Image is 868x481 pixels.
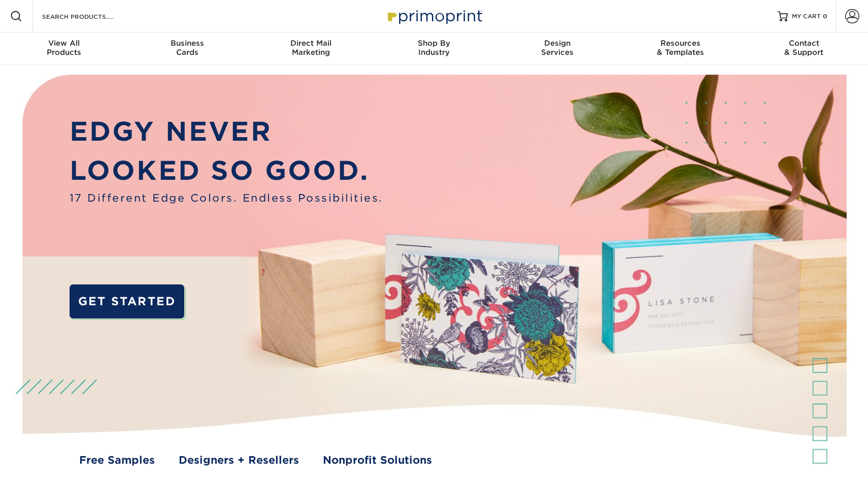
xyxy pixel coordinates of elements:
[373,33,496,65] a: Shop ByIndustry
[619,39,742,57] div: & Templates
[70,151,383,190] p: LOOKED SO GOOD.
[373,39,496,48] span: Shop By
[41,10,140,22] input: SEARCH PRODUCTS.....
[3,39,126,57] div: Products
[383,5,485,27] img: Primoprint
[126,33,249,65] a: BusinessCards
[126,39,249,57] div: Cards
[249,39,373,48] span: Direct Mail
[70,112,383,151] p: EDGY NEVER
[249,39,373,57] div: Marketing
[792,12,821,21] span: MY CART
[619,39,742,48] span: Resources
[823,13,827,20] span: 0
[126,39,249,48] span: Business
[249,33,373,65] a: Direct MailMarketing
[495,33,619,65] a: DesignServices
[742,39,865,57] div: & Support
[70,284,185,319] a: GET STARTED
[619,33,742,65] a: Resources& Templates
[70,190,383,206] span: 17 Different Edge Colors. Endless Possibilities.
[495,39,619,48] span: Design
[3,33,126,65] a: View AllProducts
[3,39,126,48] span: View All
[179,453,299,468] a: Designers + Resellers
[742,39,865,48] span: Contact
[742,33,865,65] a: Contact& Support
[79,453,155,468] a: Free Samples
[323,453,432,468] a: Nonprofit Solutions
[495,39,619,57] div: Services
[373,39,496,57] div: Industry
